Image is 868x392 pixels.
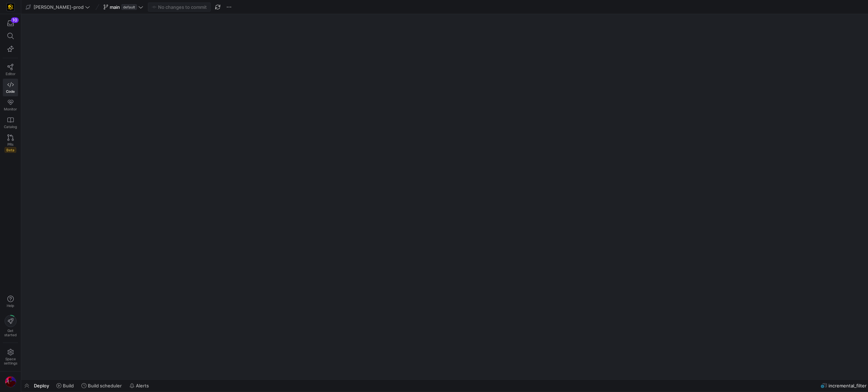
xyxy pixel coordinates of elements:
[34,4,84,10] span: [PERSON_NAME]-prod
[3,114,18,132] a: Catalog
[78,380,125,392] button: Build scheduler
[3,346,18,368] a: Spacesettings
[63,383,74,388] span: Build
[828,383,867,388] span: incremental_filter
[7,4,14,11] img: https://storage.googleapis.com/y42-prod-data-exchange/images/uAsz27BndGEK0hZWDFeOjoxA7jCwgK9jE472...
[11,17,19,23] div: 10
[6,89,15,94] span: Code
[3,61,18,79] a: Editor
[110,4,120,10] span: main
[3,374,18,389] button: https://storage.googleapis.com/y42-prod-data-exchange/images/ICWEDZt8PPNNsC1M8rtt1ADXuM1CLD3OveQ6...
[4,357,17,365] span: Space settings
[5,147,16,153] span: Beta
[4,125,17,129] span: Catalog
[3,293,18,311] button: Help
[3,312,18,340] button: Getstarted
[3,96,18,114] a: Monitor
[7,142,13,146] span: PRs
[3,17,18,30] button: 10
[102,2,145,12] button: maindefault
[3,79,18,96] a: Code
[53,380,77,392] button: Build
[4,107,17,111] span: Monitor
[121,4,137,10] span: default
[3,1,18,13] a: https://storage.googleapis.com/y42-prod-data-exchange/images/uAsz27BndGEK0hZWDFeOjoxA7jCwgK9jE472...
[3,132,18,156] a: PRsBeta
[24,2,92,12] button: [PERSON_NAME]-prod
[88,383,122,388] span: Build scheduler
[6,72,16,76] span: Editor
[6,303,15,308] span: Help
[136,383,149,388] span: Alerts
[126,380,152,392] button: Alerts
[5,376,16,387] img: https://storage.googleapis.com/y42-prod-data-exchange/images/ICWEDZt8PPNNsC1M8rtt1ADXuM1CLD3OveQ6...
[34,383,49,388] span: Deploy
[4,328,17,337] span: Get started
